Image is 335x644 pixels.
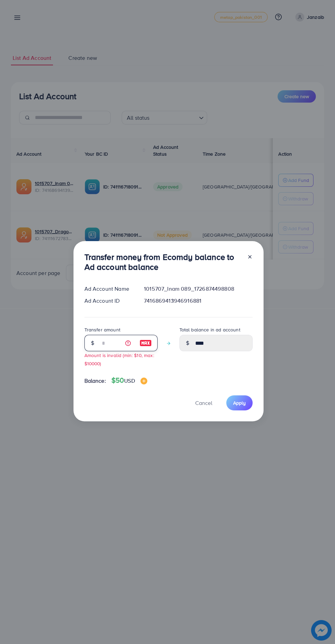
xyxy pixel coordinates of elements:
span: Cancel [195,399,212,407]
button: Cancel [187,395,221,410]
img: image [140,378,147,384]
div: 7416869413946916881 [138,297,258,305]
img: image [139,339,152,347]
label: Total balance in ad account [179,326,240,333]
span: Apply [233,399,246,406]
h3: Transfer money from Ecomdy balance to Ad account balance [84,252,242,272]
label: Transfer amount [84,326,120,333]
span: Balance: [84,377,106,385]
span: USD [124,377,135,384]
h4: $50 [111,376,147,385]
div: Ad Account ID [79,297,139,305]
div: Ad Account Name [79,285,139,293]
div: 1015707_Inam 089_1726874498808 [138,285,258,293]
small: Amount is invalid (min: $10, max: $10000) [84,352,154,366]
button: Apply [226,395,253,410]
